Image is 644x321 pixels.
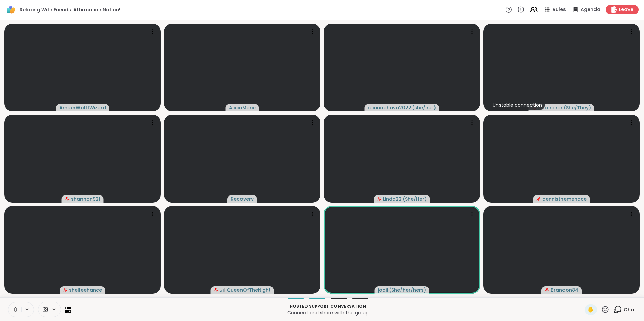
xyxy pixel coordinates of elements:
span: Relaxing With Friends: Affirmation Nation! [20,6,120,13]
span: Leave [619,6,633,13]
p: Connect and share with the group [75,309,581,316]
span: ( she/her ) [412,104,436,111]
span: ( She/They ) [563,104,591,111]
span: shelleehance [69,287,102,293]
span: Brandon84 [551,287,578,293]
span: Recovery [231,195,254,202]
span: anchor [545,104,563,111]
span: audio-muted [63,288,68,292]
span: dennisthemenace [542,195,587,202]
span: Rules [553,6,566,13]
span: QueenOfTheNight [227,287,271,293]
span: ( She/Her ) [402,195,427,202]
span: shannon921 [71,195,100,202]
span: ✋ [587,306,594,314]
span: jodi1 [378,287,388,293]
span: audio-muted [545,288,549,292]
span: audio-muted [214,288,219,292]
span: AliciaMarie [229,104,256,111]
span: ( She/her/hers ) [389,287,426,293]
div: Unstable connection [490,100,545,110]
span: audio-muted [536,197,541,201]
span: Agenda [581,6,600,13]
span: Linda22 [383,195,402,202]
span: AmberWolffWizard [59,104,106,111]
span: Chat [624,306,636,313]
p: Hosted support conversation [75,303,581,309]
span: elianaahava2022 [368,104,411,111]
span: audio-muted [65,197,70,201]
img: ShareWell Logomark [5,4,17,15]
span: audio-muted [377,197,382,201]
